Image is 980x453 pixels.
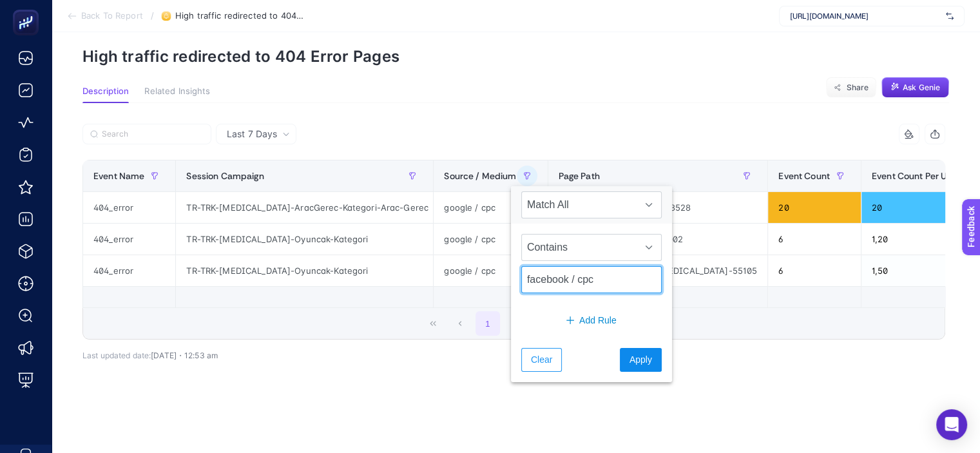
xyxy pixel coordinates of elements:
span: Page Path [559,171,600,181]
button: Share [826,77,876,98]
p: High traffic redirected to 404 Error Pages [82,47,949,66]
span: [URL][DOMAIN_NAME] [790,11,941,21]
div: google / cpc [434,255,547,286]
button: Related Insights [144,86,210,103]
span: Source / Medium [444,171,516,181]
div: google / cpc [434,224,547,255]
div: google / cpc [434,192,547,223]
div: TR-TRK-[MEDICAL_DATA]-AracGerec-Kategori-Arac-Gerec [176,192,433,223]
div: TR-TRK-[MEDICAL_DATA]-Oyuncak-Kategori [176,255,433,286]
div: Last 7 Days [82,144,945,360]
span: Ask Genie [903,82,940,93]
div: TR-TRK-[MEDICAL_DATA]-Oyuncak-Kategori [176,224,433,255]
button: Clear [521,348,562,372]
button: 1 [476,311,500,336]
button: Apply [620,348,662,372]
span: Clear [531,353,552,367]
div: 6 [768,255,861,286]
button: Add Rule [521,309,662,333]
div: 404_error [83,192,175,223]
button: Description [82,86,129,103]
div: 6 [768,224,861,255]
span: Description [82,86,129,97]
span: Contains [522,235,637,260]
div: 20 [768,192,861,223]
span: Add Rule [579,314,617,327]
span: Event Name [93,171,144,181]
span: Last 7 Days [227,128,277,140]
input: Search [102,130,204,139]
span: Back To Report [81,11,143,21]
span: Last updated date: [82,351,151,360]
div: 404_error [83,224,175,255]
span: Match All [522,192,637,218]
input: Search [521,266,662,293]
div: Open Intercom Messenger [936,409,967,440]
span: [DATE]・12:53 am [151,351,218,360]
div: 404_error [83,255,175,286]
span: High traffic redirected to 404 Error Pages [175,11,304,21]
img: svg%3e [946,10,954,23]
span: Feedback [8,4,49,14]
span: Apply [629,353,652,367]
span: Event Count Per User [872,171,960,181]
span: / [151,10,154,21]
span: Event Count [778,171,830,181]
span: Session Campaign [186,171,264,181]
button: Ask Genie [881,77,949,98]
span: Share [846,82,869,93]
span: Related Insights [144,86,210,97]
